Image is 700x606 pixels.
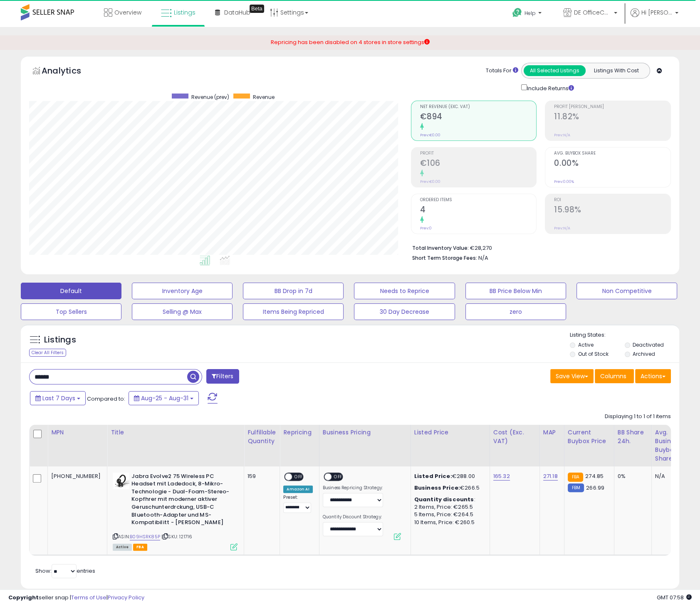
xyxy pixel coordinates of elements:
span: Net Revenue (Exc. VAT) [420,105,537,109]
div: Include Returns [515,83,584,93]
span: N/A [478,254,488,262]
button: Filters [206,369,239,384]
span: Overview [114,8,141,17]
small: FBM [568,483,584,492]
h2: 4 [420,205,537,216]
span: Aug-25 - Aug-31 [141,394,188,402]
div: [PHONE_NUMBER] [51,473,101,480]
button: Items Being Repriced [243,303,344,320]
button: Listings With Cost [585,65,647,76]
a: 271.18 [543,472,558,480]
span: Profit [420,151,537,156]
div: Repricing [283,428,315,437]
small: FBA [568,473,583,482]
button: Aug-25 - Aug-31 [129,391,199,405]
li: €28,270 [412,242,665,252]
small: Prev: €0.00 [420,179,440,184]
button: Default [21,283,121,299]
div: Repricing has been disabled on 4 stores in store settings [271,39,430,47]
div: Tooltip anchor [250,5,264,13]
strong: Copyright [8,594,39,601]
span: Revenue (prev) [191,94,229,101]
span: OFF [331,473,345,480]
div: Fulfillable Quantity [247,428,276,446]
div: 10 Items, Price: €260.5 [414,519,483,526]
h2: €894 [420,112,537,123]
div: Amazon AI [283,485,312,493]
div: MPN [51,428,104,437]
div: Business Pricing [323,428,407,437]
h2: €106 [420,158,537,170]
button: Non Competitive [576,283,677,299]
span: Revenue [253,94,275,101]
div: Title [111,428,240,437]
button: Needs to Reprice [354,283,455,299]
b: Short Term Storage Fees: [412,254,477,261]
button: Columns [595,369,634,383]
button: zero [465,303,566,320]
span: ROI [554,198,670,202]
div: 0% [618,473,645,480]
small: Prev: N/A [554,226,570,231]
span: 266.99 [586,484,604,492]
span: Last 7 Days [42,394,75,402]
a: Terms of Use [71,594,106,601]
a: Privacy Policy [108,594,144,601]
a: B09HSRK85P [130,533,160,540]
span: 2025-09-8 07:58 GMT [657,594,692,601]
b: Listed Price: [414,472,452,480]
div: Preset: [283,495,312,513]
span: Listings [174,8,195,17]
div: MAP [543,428,561,437]
a: Hi [PERSON_NAME] [631,8,678,27]
small: Prev: N/A [554,133,570,138]
small: Prev: 0 [420,226,432,231]
a: 165.32 [493,472,510,480]
span: OFF [292,473,306,480]
div: 5 Items, Price: €264.5 [414,511,483,518]
span: Ordered Items [420,198,537,202]
b: Quantity discounts [414,495,474,503]
small: Prev: €0.00 [420,133,440,138]
span: Profit [PERSON_NAME] [554,105,670,109]
span: All listings currently available for purchase on Amazon [113,544,132,551]
button: All Selected Listings [524,65,586,76]
h2: 0.00% [554,158,670,170]
h2: 11.82% [554,112,670,123]
b: Total Inventory Value: [412,244,469,251]
button: Actions [635,369,671,383]
div: Current Buybox Price [568,428,611,446]
div: Totals For [486,67,518,75]
button: Save View [550,369,594,383]
label: Deactivated [633,341,664,348]
button: Selling @ Max [132,303,233,320]
div: : [414,496,483,503]
span: Show: entries [35,567,95,575]
span: | SKU: 121716 [161,533,192,540]
small: Prev: 0.00% [554,179,574,184]
span: DE OfficeCom Solutions DE [574,8,611,17]
h5: Analytics [42,65,97,79]
div: 2 Items, Price: €265.5 [414,503,483,511]
div: €266.5 [414,484,483,492]
label: Out of Stock [578,350,608,357]
div: Clear All Filters [29,349,66,357]
span: 274.85 [585,472,604,480]
a: Help [506,1,550,27]
div: Displaying 1 to 1 of 1 items [605,413,671,421]
label: Business Repricing Strategy: [323,485,383,491]
span: Avg. Buybox Share [554,151,670,156]
button: Inventory Age [132,283,233,299]
button: BB Price Below Min [465,283,566,299]
div: Cost (Exc. VAT) [493,428,536,446]
button: Last 7 Days [30,391,86,405]
h5: Listings [44,334,76,346]
b: Business Price: [414,484,460,492]
div: Listed Price [414,428,486,437]
i: Get Help [512,7,522,18]
button: BB Drop in 7d [243,283,344,299]
img: 31Nyp1T-KZL._SL40_.jpg [113,473,129,489]
div: ASIN: [113,473,237,550]
button: 30 Day Decrease [354,303,455,320]
span: Hi [PERSON_NAME] [641,8,673,17]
